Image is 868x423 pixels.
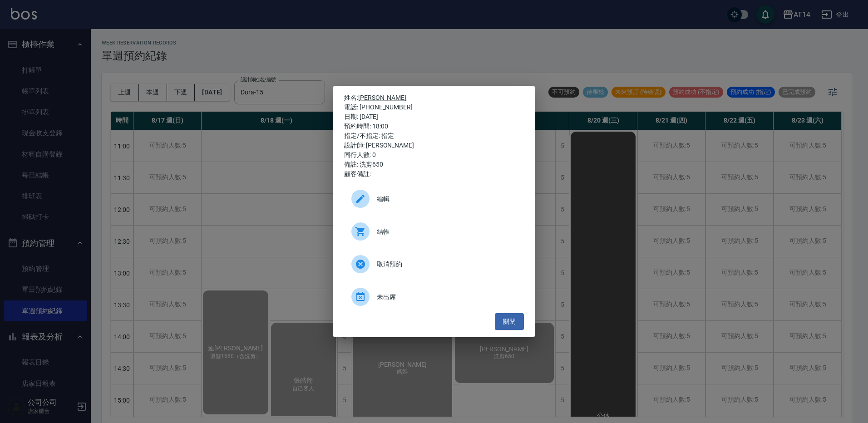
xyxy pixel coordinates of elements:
[344,93,524,103] p: 姓名:
[344,169,524,179] div: 顧客備註:
[344,141,524,150] div: 設計師: [PERSON_NAME]
[358,94,406,101] a: [PERSON_NAME]
[344,186,524,211] div: 編輯
[344,219,524,244] div: 結帳
[377,292,517,302] span: 未出席
[377,260,517,269] span: 取消預約
[495,313,524,330] button: 關閉
[344,122,524,131] div: 預約時間: 18:00
[344,150,524,160] div: 同行人數: 0
[377,194,517,204] span: 編輯
[344,186,524,219] a: 編輯
[344,103,524,112] div: 電話: [PHONE_NUMBER]
[344,284,524,310] div: 未出席
[344,160,524,169] div: 備註: 洗剪650
[344,131,524,141] div: 指定/不指定: 指定
[344,251,524,277] div: 取消預約
[377,227,517,236] span: 結帳
[344,219,524,251] a: 結帳
[344,112,524,122] div: 日期: [DATE]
